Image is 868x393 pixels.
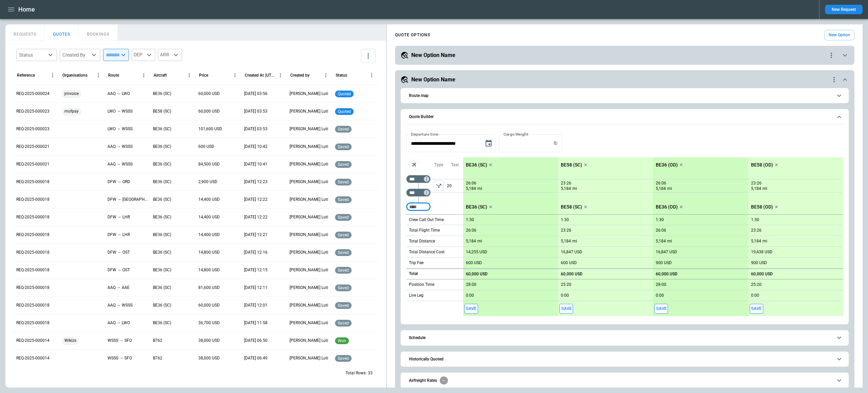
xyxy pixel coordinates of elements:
p: 600 USD [198,144,214,150]
p: [PERSON_NAME] Luti [290,161,328,167]
p: REQ-2025-000018 [16,285,50,291]
span: saved [336,215,350,220]
p: AAQ → WSSS [107,144,133,150]
p: 5,184 [656,186,666,192]
h4: QUOTE OPTIONS [395,34,430,37]
p: mi [572,238,577,244]
p: 23:26 [561,228,571,233]
p: REQ-2025-000021 [16,144,50,150]
p: 07/02/2025 12:22 [244,197,268,202]
div: Status [336,73,347,78]
p: REQ-2025-000018 [16,214,50,220]
div: ARR [158,49,182,61]
button: New Request [825,5,863,14]
p: 81,600 USD [198,285,220,291]
p: 07/02/2025 12:11 [244,285,268,291]
p: 16,847 USD [561,250,582,255]
p: 25:20 [751,282,762,287]
p: 07/02/2025 11:58 [244,320,268,326]
button: Status column menu [367,71,376,80]
p: BE36 (SC) [153,250,171,255]
p: 08/08/2025 03:53 [244,126,268,132]
button: New Option Namequote-option-actions [400,51,849,59]
button: New Option Namequote-option-actions [400,76,849,84]
label: Departure time [411,131,439,137]
p: mi [763,238,767,244]
p: 23:26 [561,181,571,186]
p: BE36 (SC) [153,285,171,291]
p: BE58 (SC) [561,204,582,210]
p: REQ-2025-000018 [16,267,50,273]
p: LWO → WSSS [107,126,133,132]
p: [PERSON_NAME] Luti [290,126,328,132]
p: 07/02/2025 12:23 [244,179,268,185]
p: BE36 (SC) [153,214,171,220]
span: Type of sector [434,181,444,191]
p: REQ-2025-000023 [16,109,50,114]
p: Crew Call Out Time [409,217,444,223]
div: quote-option-actions [827,51,835,59]
p: [PERSON_NAME] Luti [290,267,328,273]
p: 26:06 [656,228,666,233]
span: saved [336,233,350,237]
p: [PERSON_NAME] Luti [290,214,328,220]
span: jmvoice [62,85,81,102]
p: mi [477,238,482,244]
h5: New Option Name [411,76,455,83]
p: Type [434,162,443,168]
span: saved [336,268,350,273]
p: 1:30 [656,217,664,222]
p: [PERSON_NAME] Luti [290,355,328,361]
p: 5,184 [561,239,571,244]
p: BE58 (OD) [751,162,773,168]
p: B762 [153,338,162,343]
span: Wikizs [62,332,79,349]
p: [PERSON_NAME] Luti [290,179,328,185]
p: 07/02/2025 12:01 [244,302,268,308]
span: saved [336,321,350,326]
p: 1:30 [751,217,759,222]
p: 1:30 [561,217,569,222]
p: BE36 (SC) [153,232,171,238]
p: BE36 (OD) [656,204,678,210]
p: BE36 (SC) [466,162,487,168]
p: REQ-2025-000023 [16,126,50,132]
span: saved [336,180,350,184]
p: [PERSON_NAME] Luti [290,320,328,326]
p: REQ-2025-000018 [16,320,50,326]
p: 28:00 [466,282,476,287]
p: Live Leg [409,293,423,298]
p: 07/02/2025 12:16 [244,250,268,255]
h1: Home [18,5,35,14]
p: 08/07/2025 10:41 [244,161,268,167]
h6: Quote Builder [409,115,434,119]
p: 84,500 USD [198,161,220,167]
button: Reference column menu [48,71,57,80]
p: [PERSON_NAME] Luti [290,197,328,202]
span: quoted [336,92,352,96]
button: Save [559,304,573,314]
p: 60,000 USD [751,272,773,277]
p: BE36 (SC) [153,91,171,97]
p: DFW → ORD [107,179,130,185]
p: 26:06 [466,181,476,186]
span: Aircraft selection [409,160,419,170]
p: [PERSON_NAME] Luti [290,285,328,291]
p: Total Distance [409,238,435,244]
p: 60,000 USD [198,91,220,97]
div: Created By [62,52,90,58]
p: BE36 (SC) [466,204,487,210]
button: Save [465,304,478,314]
h6: Schedule [409,336,426,340]
p: 14,255 USD [466,250,487,255]
button: Created by column menu [321,71,331,80]
p: 14,800 USD [198,267,220,273]
p: [PERSON_NAME] Luti [290,250,328,255]
p: BE36 (SC) [153,144,171,150]
p: 07/02/2025 12:15 [244,267,268,273]
p: 900 USD [751,260,767,266]
p: 36,700 USD [198,320,220,326]
span: won [336,338,348,343]
span: mofpay [62,103,81,120]
p: 23:26 [751,228,762,233]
